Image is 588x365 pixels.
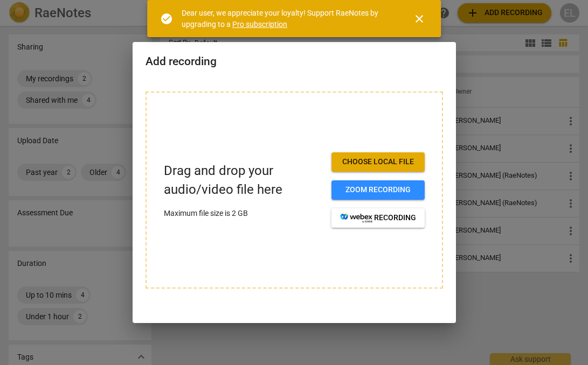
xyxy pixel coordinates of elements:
[340,213,416,223] span: recording
[406,6,432,32] button: Close
[331,208,425,228] button: recording
[331,152,425,172] button: Choose local file
[340,157,416,167] span: Choose local file
[160,12,173,25] span: check_circle
[340,185,416,195] span: Zoom recording
[164,208,323,219] p: Maximum file size is 2 GB
[146,55,443,68] h2: Add recording
[164,162,323,199] p: Drag and drop your audio/video file here
[182,8,394,30] div: Dear user, we appreciate your loyalty! Support RaeNotes by upgrading to a
[232,20,287,29] a: Pro subscription
[413,12,426,25] span: close
[331,180,425,200] button: Zoom recording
